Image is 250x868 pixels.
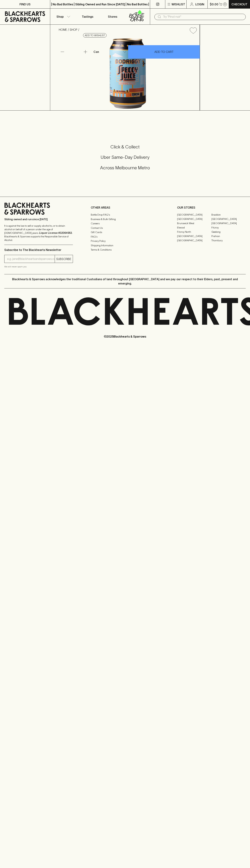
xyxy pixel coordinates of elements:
h5: Click & Collect [4,144,246,150]
h5: Uber Same-Day Delivery [4,154,246,160]
p: Wishlist [172,2,185,6]
p: It is against the law to sell or supply alcohol to, or to obtain alcohol on behalf of a person un... [4,224,73,242]
a: Stores [100,9,125,24]
p: Stores [108,14,117,19]
p: We will never spam you [4,265,73,268]
a: Elwood [177,225,211,230]
input: Try "Pinot noir" [163,14,243,20]
input: e.g. jane@blackheartsandsparrows.com.au [7,256,55,262]
button: Add to wishlist [83,33,107,38]
a: [GEOGRAPHIC_DATA] [177,217,211,221]
p: Checkout [231,2,247,6]
a: Business & Bulk Gifting [91,217,159,221]
a: Geelong [211,230,246,234]
button: ADD TO CART [128,45,200,59]
a: FAQ's [91,235,159,239]
button: Add to wishlist [188,26,198,35]
a: [GEOGRAPHIC_DATA] [177,238,211,243]
a: Braddon [211,213,246,217]
a: [GEOGRAPHIC_DATA] [211,221,246,225]
a: Terms & Conditions [91,248,159,252]
p: Sibling owned and run since [DATE] [4,218,73,221]
div: Call to action block [4,130,246,189]
p: FIND US [19,2,31,6]
p: Can [93,50,99,54]
p: Login [195,2,204,6]
a: Thornbury [211,238,246,243]
p: Blackhearts & Sparrows acknowledges the traditional Custodians of land throughout [GEOGRAPHIC_DAT... [7,277,243,286]
a: Tastings [75,9,100,24]
a: Fitzroy North [177,230,211,234]
a: Gift Cards [91,230,159,235]
h5: Across Melbourne Metro [4,165,246,171]
p: OTHER AREAS [91,205,159,210]
button: Shop [50,9,75,24]
a: Privacy Policy [91,239,159,243]
a: Contact Us [91,226,159,230]
a: Bottle Drop FAQ's [91,213,159,217]
a: HOME [59,28,67,31]
a: Careers [91,221,159,226]
a: [GEOGRAPHIC_DATA] [211,217,246,221]
p: SUBSCRIBE [56,257,71,261]
div: Can [92,48,128,55]
p: $0.00 [210,2,218,6]
p: 0 [224,3,226,5]
a: Brunswick West [177,221,211,225]
button: SUBSCRIBE [55,255,73,263]
a: Fitzroy [211,225,246,230]
strong: Liquor License #32064953 [39,231,72,234]
p: ADD TO CART [154,50,174,54]
p: Shop [56,14,64,19]
a: SHOP [70,28,77,31]
p: Subscribe to The Blackhearts Newsletter [4,248,73,252]
p: Tastings [82,14,93,19]
a: Prahran [211,234,246,238]
p: OUR STORES [177,205,246,210]
a: [GEOGRAPHIC_DATA] [177,234,211,238]
img: 39081.png [56,37,200,110]
a: [GEOGRAPHIC_DATA] [177,213,211,217]
a: Shipping Information [91,243,159,248]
